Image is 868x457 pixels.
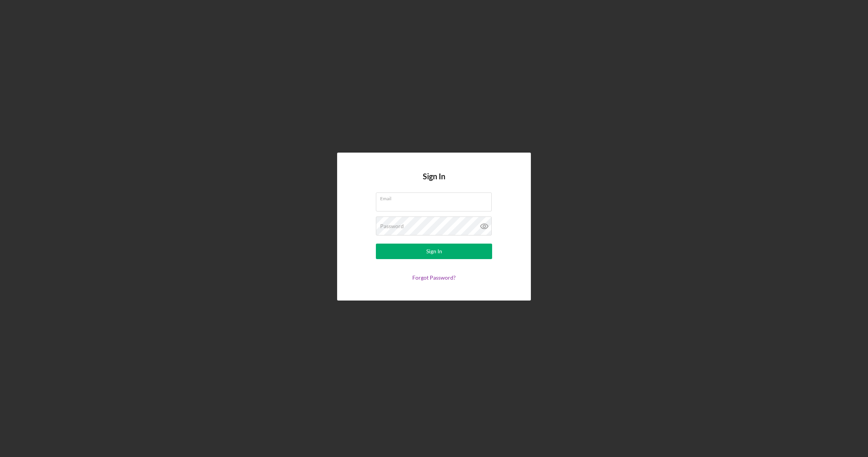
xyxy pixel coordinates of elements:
[380,223,404,229] label: Password
[376,244,492,259] button: Sign In
[412,274,456,281] a: Forgot Password?
[380,193,492,201] label: Email
[426,244,442,259] div: Sign In
[423,172,445,192] h4: Sign In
